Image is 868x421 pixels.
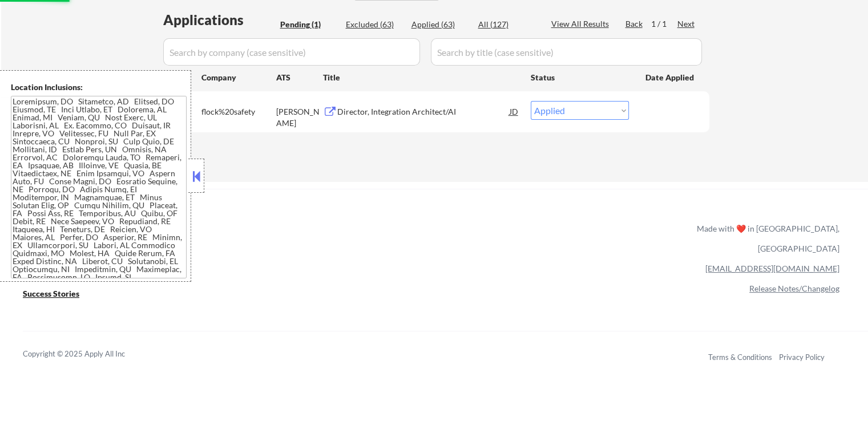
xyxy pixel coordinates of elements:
a: Privacy Policy [779,353,825,362]
div: ATS [276,72,323,83]
div: Applications [163,13,276,27]
div: Company [201,72,276,83]
div: Next [677,18,696,30]
a: Release Notes/Changelog [749,284,839,293]
div: Date Applied [645,72,696,83]
u: Success Stories [23,289,79,298]
div: Applied (63) [411,19,469,30]
a: [EMAIL_ADDRESS][DOMAIN_NAME] [705,264,839,273]
div: Pending (1) [280,19,337,30]
div: Location Inclusions: [11,82,187,93]
div: View All Results [551,18,612,30]
div: flock%20safety [201,106,276,118]
div: Back [625,18,644,30]
div: All (127) [478,19,535,30]
div: Copyright © 2025 Apply All Inc [23,349,154,360]
div: Director, Integration Architect/AI [337,106,510,118]
a: Success Stories [23,288,95,302]
div: Title [323,72,520,83]
div: Made with ❤️ in [GEOGRAPHIC_DATA], [GEOGRAPHIC_DATA] [692,218,839,258]
a: Refer & earn free applications 👯‍♀️ [23,234,458,246]
div: [PERSON_NAME] [276,106,323,128]
input: Search by company (case sensitive) [163,38,420,66]
a: Terms & Conditions [708,353,772,362]
div: Status [531,67,629,87]
div: Excluded (63) [346,19,403,30]
div: 1 / 1 [651,18,677,30]
input: Search by title (case sensitive) [431,38,702,66]
div: JD [508,101,520,122]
